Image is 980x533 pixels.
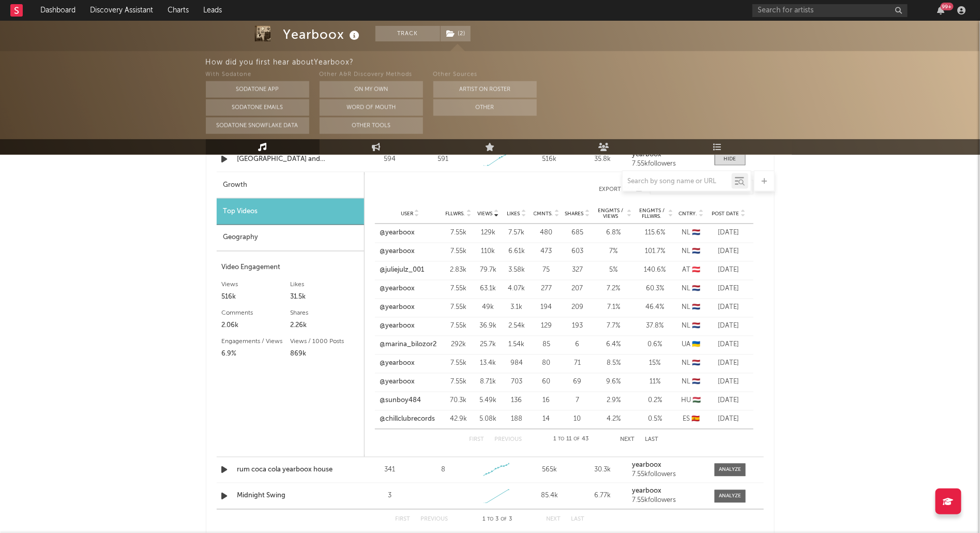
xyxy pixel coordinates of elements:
[710,265,748,276] div: [DATE]
[401,211,413,217] span: User
[505,247,529,257] div: 6.61k
[446,265,472,276] div: 2.83k
[632,471,704,479] div: 7.55k followers
[710,396,748,406] div: [DATE]
[320,117,423,134] button: Other Tools
[446,414,472,425] div: 42.9k
[320,81,423,98] button: On My Own
[692,360,701,367] span: 🇳🇱
[477,303,500,313] div: 49k
[637,284,673,294] div: 60.3 %
[380,247,415,257] a: @yearboox
[579,465,627,476] div: 30.3k
[574,437,580,442] span: of
[679,211,698,217] span: Cntry.
[525,154,574,165] div: 516k
[632,488,661,495] strong: yearboox
[446,396,472,406] div: 70.3k
[446,228,472,239] div: 7.55k
[565,396,591,406] div: 7
[565,340,591,350] div: 6
[534,247,560,257] div: 473
[534,228,560,239] div: 480
[206,69,309,81] div: With Sodatone
[487,517,493,522] span: to
[596,321,632,332] div: 7.7 %
[505,284,529,294] div: 4.07k
[222,307,291,320] div: Comments
[380,265,425,276] a: @juliejulz_001
[469,514,526,526] div: 1 3 3
[710,340,748,350] div: [DATE]
[505,377,529,388] div: 703
[477,321,500,332] div: 36.9k
[565,377,591,388] div: 69
[645,437,659,443] button: Last
[679,228,704,239] div: NL
[380,359,415,369] a: @yearboox
[446,211,465,217] span: Fllwrs.
[237,154,345,165] div: [GEOGRAPHIC_DATA] and [GEOGRAPHIC_DATA]
[637,303,673,313] div: 46.4 %
[222,320,291,332] div: 2.06k
[534,211,553,217] span: Cmnts.
[505,321,529,332] div: 2.54k
[596,414,632,425] div: 4.2 %
[637,247,673,257] div: 101.7 %
[559,437,565,442] span: to
[632,488,704,495] a: yearboox
[679,414,704,425] div: ES
[505,396,529,406] div: 136
[596,247,632,257] div: 7 %
[679,377,704,388] div: NL
[692,304,701,311] span: 🇳🇱
[679,321,704,332] div: NL
[692,342,701,348] span: 🇺🇦
[534,359,560,369] div: 80
[632,151,661,158] strong: yearboox
[380,228,415,239] a: @yearboox
[565,228,591,239] div: 685
[752,4,908,17] input: Search for artists
[441,465,445,476] div: 8
[222,291,291,304] div: 516k
[290,307,359,320] div: Shares
[477,396,500,406] div: 5.49k
[222,336,291,348] div: Engagements / Views
[710,303,748,313] div: [DATE]
[596,377,632,388] div: 9.6 %
[477,340,500,350] div: 25.7k
[222,279,291,291] div: Views
[710,284,748,294] div: [DATE]
[534,396,560,406] div: 16
[477,228,500,239] div: 129k
[579,154,627,165] div: 35.8k
[505,303,529,313] div: 3.1k
[366,491,414,501] div: 3
[217,199,364,225] div: Top Videos
[495,437,522,443] button: Previous
[380,396,421,406] a: @sunboy484
[534,265,560,276] div: 75
[446,303,472,313] div: 7.55k
[565,414,591,425] div: 10
[525,465,574,476] div: 565k
[433,99,537,116] button: Other
[505,359,529,369] div: 984
[320,99,423,116] button: Word Of Mouth
[505,228,529,239] div: 7.57k
[501,517,507,522] span: of
[679,396,704,406] div: HU
[565,211,584,217] span: Shares
[637,359,673,369] div: 15 %
[637,321,673,332] div: 37.8 %
[440,26,471,41] span: ( 2 )
[565,321,591,332] div: 193
[534,414,560,425] div: 14
[438,154,448,165] div: 591
[565,303,591,313] div: 209
[637,265,673,276] div: 140.6 %
[632,462,704,469] a: yearboox
[290,291,359,304] div: 31.5k
[433,81,537,98] button: Artist on Roster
